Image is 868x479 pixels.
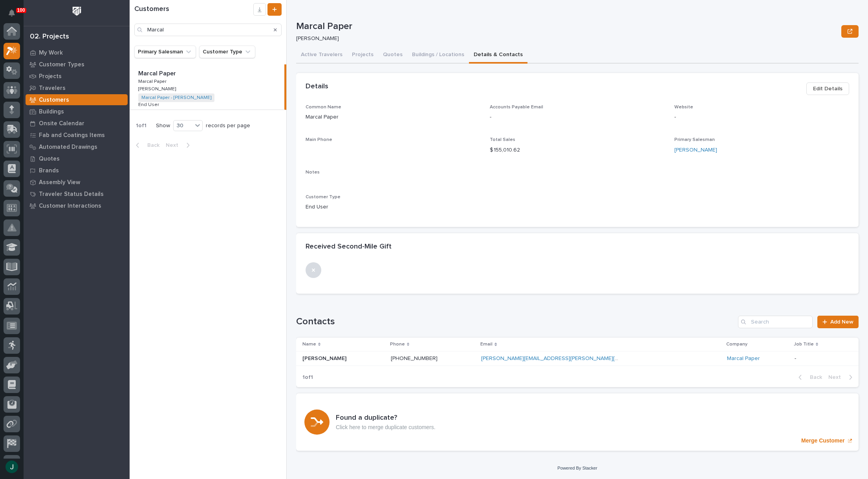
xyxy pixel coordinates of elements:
a: [PERSON_NAME][EMAIL_ADDRESS][PERSON_NAME][DOMAIN_NAME] [481,356,656,361]
a: [PHONE_NUMBER] [391,356,438,361]
span: Add New [830,319,853,325]
p: 1 of 1 [296,368,319,387]
a: Onsite Calendar [24,117,130,129]
p: Phone [390,340,405,349]
p: Job Title [794,340,814,349]
button: Buildings / Locations [407,47,469,64]
span: Accounts Payable Email [490,105,543,110]
button: Notifications [4,5,20,21]
p: Onsite Calendar [39,120,84,127]
span: Primary Salesman [674,137,715,142]
button: Back [130,142,163,149]
p: - [674,113,849,121]
a: Travelers [24,82,130,94]
button: Back [792,374,825,381]
h1: Customers [134,5,253,14]
a: Marcal Paper - [PERSON_NAME] [141,95,211,101]
p: - [490,113,665,121]
span: Customer Type [306,195,341,199]
p: records per page [206,122,250,129]
a: Add New [817,316,859,328]
button: Next [163,142,196,149]
p: $ 155,010.62 [490,146,665,154]
a: Automated Drawings [24,141,130,153]
a: Buildings [24,106,130,117]
a: Brands [24,165,130,176]
button: Edit Details [806,82,849,95]
p: Customer Types [39,61,84,68]
p: - [795,354,798,362]
p: Buildings [39,108,64,115]
p: Marcal Paper [306,113,480,121]
input: Search [134,24,282,36]
div: Notifications100 [10,9,20,22]
p: 1 of 1 [130,116,153,135]
p: My Work [39,49,63,57]
h3: Found a duplicate? [336,414,436,422]
button: Projects [347,47,378,64]
p: Company [726,340,747,349]
img: Workspace Logo [70,4,84,18]
span: Common Name [306,105,341,110]
tr: [PERSON_NAME][PERSON_NAME] [PHONE_NUMBER] [PERSON_NAME][EMAIL_ADDRESS][PERSON_NAME][DOMAIN_NAME] ... [296,351,859,366]
p: Assembly View [39,179,80,186]
p: 100 [17,7,25,13]
p: Merge Customer [801,437,844,444]
div: 30 [174,122,192,130]
p: Marcal Paper [138,68,178,77]
h2: Details [306,82,328,91]
p: Quotes [39,155,60,163]
button: Quotes [378,47,407,64]
a: Powered By Stacker [557,466,597,470]
p: Click here to merge duplicate customers. [336,424,436,431]
span: Edit Details [813,84,842,93]
button: Primary Salesman [134,46,196,58]
a: Fab and Coatings Items [24,129,130,141]
a: Marcal PaperMarcal Paper Marcal PaperMarcal Paper [PERSON_NAME][PERSON_NAME] Marcal Paper - [PERS... [130,64,286,110]
a: Projects [24,70,130,82]
a: Assembly View [24,176,130,188]
p: [PERSON_NAME] [302,354,348,362]
span: Total Sales [490,137,515,142]
p: [PERSON_NAME] [138,85,178,92]
span: Next [166,142,183,149]
p: Marcal Paper [296,21,838,32]
p: Automated Drawings [39,144,97,151]
h1: Contacts [296,316,735,327]
a: Traveler Status Details [24,188,130,200]
a: Customer Interactions [24,200,130,212]
p: End User [138,101,161,108]
p: Show [156,122,170,129]
p: Projects [39,73,62,80]
a: Marcal Paper [727,355,760,362]
button: Active Travelers [296,47,347,64]
p: Traveler Status Details [39,191,104,198]
p: Customer Interactions [39,203,101,210]
p: Email [480,340,493,349]
a: [PERSON_NAME] [674,146,717,154]
span: Main Phone [306,137,332,142]
span: Notes [306,170,320,175]
h2: Received Second-Mile Gift [306,243,392,251]
button: Next [825,374,859,381]
input: Search [738,316,813,328]
p: Marcal Paper [138,77,168,84]
button: Customer Type [199,46,255,58]
span: Website [674,105,693,110]
a: My Work [24,47,130,59]
p: Fab and Coatings Items [39,132,105,139]
a: Customers [24,94,130,106]
div: 02. Projects [30,33,69,41]
a: Quotes [24,153,130,165]
span: Next [828,374,846,381]
p: Travelers [39,85,66,92]
span: Back [143,142,159,149]
p: Brands [39,167,59,174]
p: [PERSON_NAME] [296,35,835,42]
p: Name [302,340,316,349]
a: Customer Types [24,59,130,70]
button: Details & Contacts [469,47,527,64]
button: users-avatar [4,459,20,475]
